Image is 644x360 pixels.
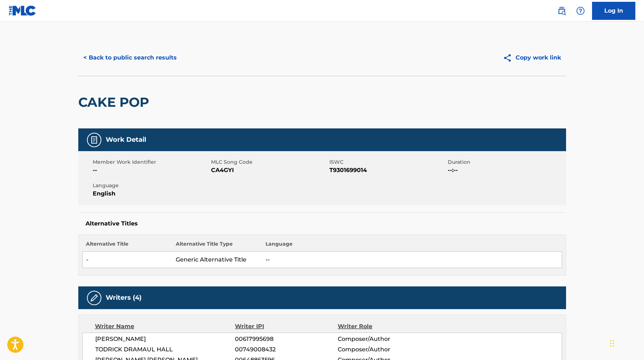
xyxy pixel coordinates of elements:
[338,345,431,354] span: Composer/Author
[95,345,235,354] span: TODRICK DRAMAUL HALL
[95,322,235,331] div: Writer Name
[262,240,562,252] th: Language
[78,94,153,110] h2: CAKE POP
[93,189,209,198] span: English
[9,5,36,16] img: MLC Logo
[86,220,559,227] h5: Alternative Titles
[338,322,431,331] div: Writer Role
[93,158,209,166] span: Member Work Identifier
[329,158,446,166] span: ISWC
[235,322,338,331] div: Writer IPI
[235,345,337,354] span: 00749008432
[235,335,337,343] span: 00617995698
[608,325,644,360] iframe: Chat Widget
[576,6,585,15] img: help
[90,294,98,302] img: Writers
[211,166,328,175] span: CA4GYI
[82,240,172,252] th: Alternative Title
[106,294,141,302] h5: Writers (4)
[82,252,172,268] td: -
[172,252,262,268] td: Generic Alternative Title
[211,158,328,166] span: MLC Song Code
[78,49,182,67] button: < Back to public search results
[448,158,564,166] span: Duration
[93,182,209,189] span: Language
[90,136,98,144] img: Work Detail
[106,136,146,144] h5: Work Detail
[95,335,235,343] span: [PERSON_NAME]
[329,166,446,175] span: T9301699014
[555,4,569,18] a: Public Search
[262,252,562,268] td: --
[610,333,614,354] div: Drag
[557,6,566,15] img: search
[503,53,516,62] img: Copy work link
[573,4,588,18] div: Help
[172,240,262,252] th: Alternative Title Type
[498,49,566,67] button: Copy work link
[93,166,209,175] span: --
[448,166,564,175] span: --:--
[338,335,431,343] span: Composer/Author
[592,2,635,20] a: Log In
